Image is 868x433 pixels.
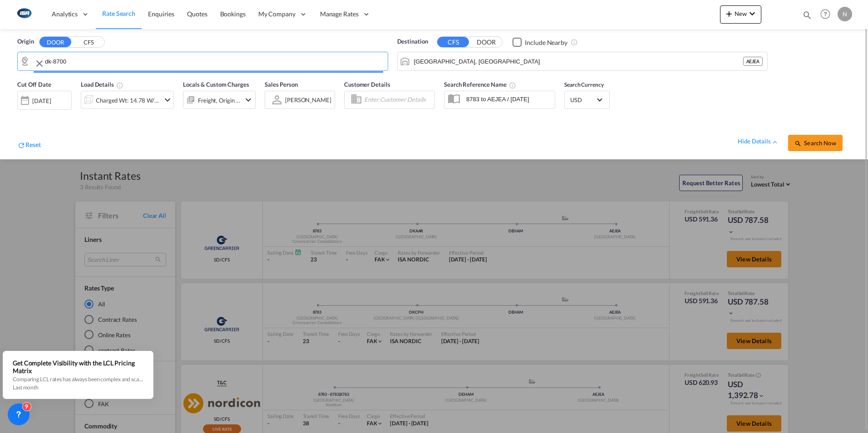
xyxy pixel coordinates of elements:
[25,141,41,148] span: Reset
[198,94,241,107] div: Freight Origin Origin Custom
[344,81,390,88] span: Customer Details
[187,10,207,18] span: Quotes
[398,52,768,70] md-input-container: Jebel Ali, AEJEA
[258,10,296,19] span: My Company
[738,137,779,146] div: hide detailsicon-chevron-up
[364,93,432,107] input: Enter Customer Details
[32,97,51,105] div: [DATE]
[564,81,604,88] span: Search Currency
[17,141,25,149] md-icon: icon-refresh
[513,37,567,47] md-checkbox: Checkbox No Ink
[265,81,298,88] span: Sales Person
[818,6,838,23] div: Help
[52,10,78,19] span: Analytics
[243,94,254,105] md-icon: icon-chevron-down
[462,92,555,106] input: Search Reference Name
[397,37,428,46] span: Destination
[414,54,743,68] input: Search by Port
[788,135,843,151] button: icon-magnifySearch Now
[14,4,34,25] img: 1aa151c0c08011ec8d6f413816f9a227.png
[569,93,605,106] md-select: Select Currency: $ USDUnited States Dollar
[81,91,174,109] div: Charged Wt: 14.78 W/Micon-chevron-down
[17,91,72,110] div: [DATE]
[162,94,173,105] md-icon: icon-chevron-down
[17,140,41,151] div: icon-refreshReset
[183,81,249,88] span: Locals & Custom Charges
[116,82,123,89] md-icon: Chargeable Weight
[724,8,735,19] md-icon: icon-plus 400-fg
[802,10,812,24] div: icon-magnify
[17,108,24,121] md-datepicker: Select
[743,57,763,66] div: AEJEA
[444,81,516,88] span: Search Reference Name
[437,37,469,47] button: CFS
[720,5,761,24] button: icon-plus 400-fgNewicon-chevron-down
[802,10,812,20] md-icon: icon-magnify
[285,96,331,103] div: [PERSON_NAME]
[838,7,852,21] div: N
[17,37,34,46] span: Origin
[320,10,359,19] span: Manage Rates
[794,140,802,147] md-icon: icon-magnify
[18,52,388,70] md-input-container: DK-8700, Åes, Aggestrup, Bækkelund, Bollerstien, Brigsted, Egebjerg, Elbæk, Enner, Eriknauer, Fug...
[148,10,174,18] span: Enquiries
[571,39,578,46] md-icon: Unchecked: Ignores neighbouring ports when fetching rates.Checked : Includes neighbouring ports w...
[220,10,246,18] span: Bookings
[39,37,71,47] button: DOOR
[771,138,779,146] md-icon: icon-chevron-up
[183,91,256,109] div: Freight Origin Origin Customicon-chevron-down
[284,93,332,106] md-select: Sales Person: Nicolai Seidler
[45,54,383,68] input: Search by Door
[73,37,104,48] button: CFS
[34,54,45,73] button: Clear Input
[818,6,833,22] span: Help
[102,10,135,17] span: Rate Search
[525,38,567,47] div: Include Nearby
[96,94,160,107] div: Charged Wt: 14.78 W/M
[470,37,502,48] button: DOOR
[570,96,596,104] span: USD
[81,81,123,88] span: Load Details
[794,139,836,147] span: icon-magnifySearch Now
[509,82,516,89] md-icon: Your search will be saved by the below given name
[17,81,51,88] span: Cut Off Date
[747,8,758,19] md-icon: icon-chevron-down
[724,10,758,17] span: New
